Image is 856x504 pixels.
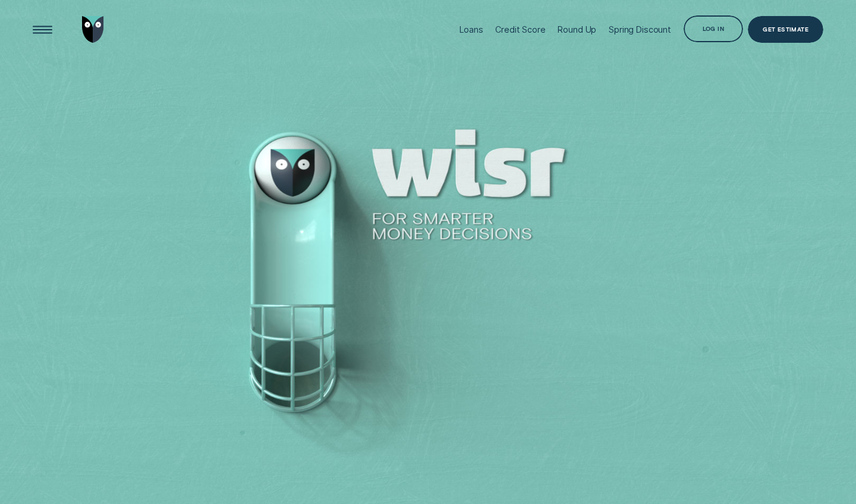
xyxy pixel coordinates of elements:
[684,15,743,42] button: Log in
[495,24,545,34] div: Credit Score
[29,16,56,43] button: Open Menu
[82,16,105,43] img: Wisr
[609,24,671,34] div: Spring Discount
[460,24,483,34] div: Loans
[558,24,596,34] div: Round Up
[748,16,823,43] a: Get Estimate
